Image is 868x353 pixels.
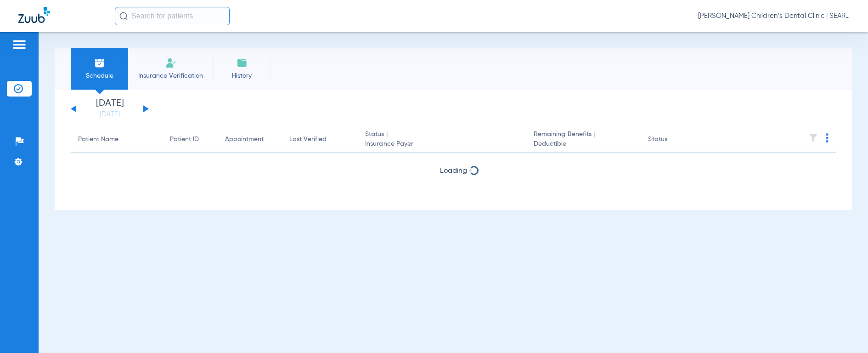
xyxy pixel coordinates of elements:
[135,71,206,80] span: Insurance Verification
[534,139,634,149] span: Deductible
[289,135,350,144] div: Last Verified
[115,7,230,25] input: Search for patients
[82,110,137,119] a: [DATE]
[170,135,199,144] div: Patient ID
[78,135,118,144] div: Patient Name
[809,133,818,142] img: filter.svg
[165,57,176,68] img: Manual Insurance Verification
[237,57,248,68] img: History
[826,133,829,142] img: group-dot-blue.svg
[18,7,50,23] img: Zuub Logo
[526,127,641,153] th: Remaining Benefits |
[78,71,121,80] span: Schedule
[440,167,467,175] span: Loading
[94,57,105,68] img: Schedule
[220,71,264,80] span: History
[12,39,27,50] img: hamburger-icon
[119,12,128,20] img: Search Icon
[289,135,327,144] div: Last Verified
[225,135,275,144] div: Appointment
[170,135,210,144] div: Patient ID
[365,139,519,149] span: Insurance Payer
[82,99,137,119] li: [DATE]
[78,135,155,144] div: Patient Name
[358,127,526,153] th: Status |
[225,135,264,144] div: Appointment
[698,11,850,21] span: [PERSON_NAME] Children’s Dental Clinic | SEARHC
[641,127,703,153] th: Status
